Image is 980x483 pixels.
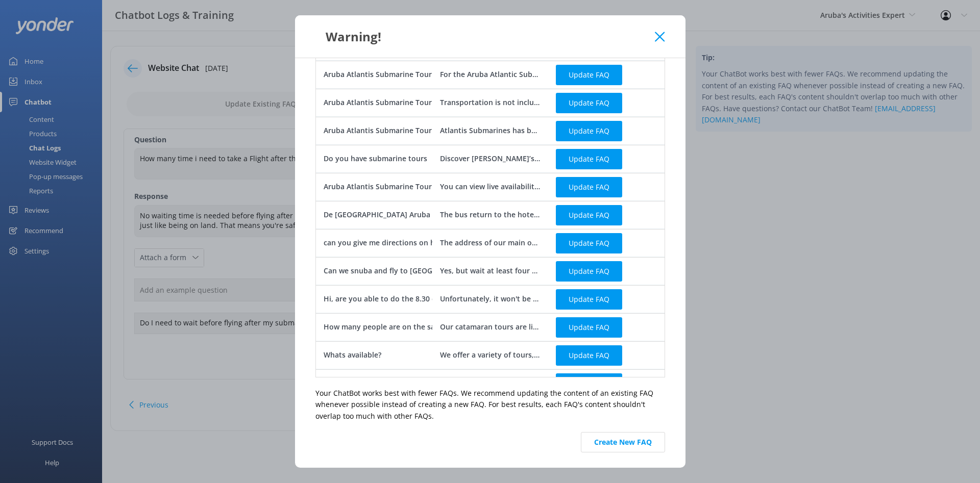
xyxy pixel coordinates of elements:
[315,313,665,341] div: row
[315,173,665,201] div: row
[324,125,584,136] div: Aruba Atlantis Submarine Tour - Is the Aruba Atlantic Submarine Tour safe
[315,117,665,145] div: row
[556,233,622,253] button: Update FAQ
[315,145,665,173] div: row
[315,341,665,369] div: row
[315,369,665,397] div: row
[315,89,665,117] div: row
[439,97,541,108] div: Transportation is not included for the Aruba Atlantic Submarine Tour. Your trip departs from [GEO...
[556,317,622,337] button: Update FAQ
[556,373,622,393] button: Update FAQ
[556,64,622,85] button: Update FAQ
[324,321,499,333] div: How many people are on the sail & Snorkel tours?
[324,237,858,248] div: can you give me directions on how to get to you? We will be arriving on Royals Synphony of the se...
[324,349,381,361] div: Whats available?
[439,125,541,136] div: Atlantis Submarines has been in operation since [DATE], with over 500,000 dives and 17 million sa...
[439,181,541,192] div: You can view live availability and book the Aruba Atlantic Submarine Tour online at [URL][DOMAIN_...
[439,265,541,276] div: Yes, but wait at least four hours after SNUBA diving to fly.
[556,148,622,169] button: Update FAQ
[324,209,737,220] div: De [GEOGRAPHIC_DATA] Aruba - What is the duration of the return trip to the bus after a day at [G...
[315,61,665,89] div: row
[556,120,622,141] button: Update FAQ
[324,265,543,276] div: Can we snuba and fly to [GEOGRAPHIC_DATA] in the same day?
[439,237,541,248] div: The address of our main office is [PERSON_NAME][STREET_ADDRESS].
[556,345,622,365] button: Update FAQ
[556,176,622,197] button: Update FAQ
[324,293,707,304] div: Hi, are you able to do the 8.30 caves and baby beach safari and the 1pm atlantis submarine on the...
[439,153,541,164] div: Discover [PERSON_NAME]’s underwater magic! Take an exciting voyage to depths of 130 feet below th...
[556,261,622,281] button: Update FAQ
[556,289,622,309] button: Update FAQ
[439,349,541,361] div: We offer a variety of tours, including Jeep tours, catamaran cruises, UTV adventures, and more. T...
[324,69,650,80] div: Aruba Atlantis Submarine Tour - What should we wear for the Aruba Atlantic Submarine Tour
[556,205,622,225] button: Update FAQ
[439,321,541,333] div: Our catamaran tours are limited to 80 passengers per trip.
[324,181,636,192] div: Aruba Atlantis Submarine Tour - Aruba Atlantic Submarine Tour bookings and availability
[315,201,665,229] div: row
[315,28,655,45] div: Warning!
[439,293,541,304] div: Unfortunately, it won't be feasible to do both the Atlantis submarine tour and the safari on the ...
[439,69,541,80] div: For the Aruba Atlantic Submarine Tour, we recommend wearing casual clothing and comfortable walki...
[324,153,427,164] div: Do you have submarine tours
[439,209,541,220] div: The bus return to the hotel areas takes approximately 40 minutes.
[655,32,665,42] button: Close
[315,285,665,313] div: row
[581,432,665,452] button: Create New FAQ
[324,97,647,108] div: Aruba Atlantis Submarine Tour - Is transport included on the Aruba Atlantic Submarine Tour
[315,257,665,285] div: row
[315,229,665,257] div: row
[556,92,622,113] button: Update FAQ
[315,388,665,422] p: Your ChatBot works best with fewer FAQs. We recommend updating the content of an existing FAQ whe...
